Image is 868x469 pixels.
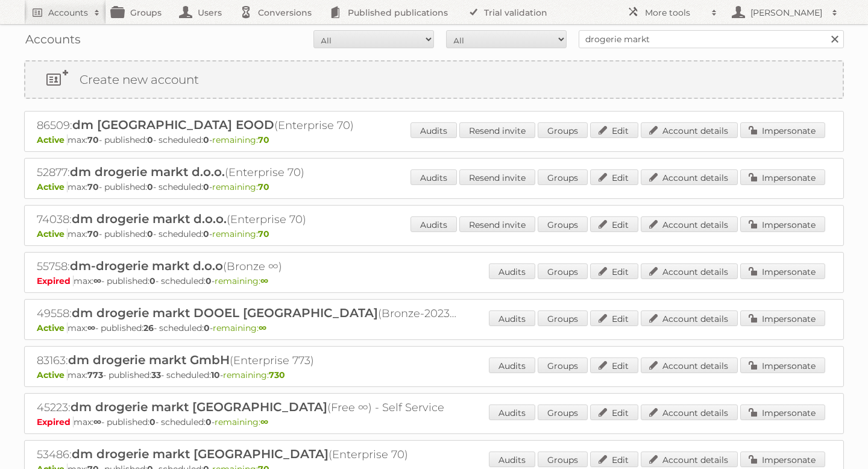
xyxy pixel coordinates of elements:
[641,310,738,326] a: Account details
[204,323,210,333] strong: 0
[538,263,588,279] a: Groups
[37,417,74,427] span: Expired
[37,118,459,133] h2: 86509: (Enterprise 70)
[93,417,101,427] strong: ∞
[590,310,638,326] a: Edit
[538,452,588,467] a: Groups
[70,165,225,179] span: dm drogerie markt d.o.o.
[72,212,227,226] span: dm drogerie markt d.o.o.
[37,134,831,145] p: max: - published: - scheduled: -
[258,181,269,192] strong: 70
[147,228,153,239] strong: 0
[459,122,535,138] a: Resend invite
[215,417,268,427] span: remaining:
[489,357,535,373] a: Audits
[37,400,459,415] h2: 45223: (Free ∞) - Self Service
[740,169,825,185] a: Impersonate
[87,134,99,145] strong: 70
[538,357,588,373] a: Groups
[489,404,535,420] a: Audits
[87,323,95,333] strong: ∞
[641,122,738,138] a: Account details
[87,228,99,239] strong: 70
[48,7,88,19] h2: Accounts
[590,357,638,373] a: Edit
[70,259,223,273] span: dm-drogerie markt d.o.o
[71,400,327,414] span: dm drogerie markt [GEOGRAPHIC_DATA]
[259,323,266,333] strong: ∞
[37,228,831,239] p: max: - published: - scheduled: -
[538,310,588,326] a: Groups
[223,370,285,380] span: remaining:
[258,228,269,239] strong: 70
[37,165,459,180] h2: 52877: (Enterprise 70)
[93,275,101,286] strong: ∞
[590,169,638,185] a: Edit
[269,370,285,380] strong: 730
[590,263,638,279] a: Edit
[203,228,209,239] strong: 0
[260,417,268,427] strong: ∞
[37,259,459,274] h2: 55758: (Bronze ∞)
[641,169,738,185] a: Account details
[203,134,209,145] strong: 0
[645,7,705,19] h2: More tools
[206,275,212,286] strong: 0
[212,134,269,145] span: remaining:
[37,370,68,380] span: Active
[147,134,153,145] strong: 0
[37,323,68,333] span: Active
[489,310,535,326] a: Audits
[147,181,153,192] strong: 0
[212,181,269,192] span: remaining:
[212,228,269,239] span: remaining:
[72,118,274,132] span: dm [GEOGRAPHIC_DATA] EOOD
[740,310,825,326] a: Impersonate
[37,353,459,368] h2: 83163: (Enterprise 773)
[410,169,457,185] a: Audits
[37,134,68,145] span: Active
[37,181,831,192] p: max: - published: - scheduled: -
[25,61,843,98] a: Create new account
[747,7,826,19] h2: [PERSON_NAME]
[740,357,825,373] a: Impersonate
[641,263,738,279] a: Account details
[37,275,831,286] p: max: - published: - scheduled: -
[37,370,831,380] p: max: - published: - scheduled: -
[37,447,459,462] h2: 53486: (Enterprise 70)
[489,263,535,279] a: Audits
[87,370,103,380] strong: 773
[641,357,738,373] a: Account details
[590,404,638,420] a: Edit
[37,275,74,286] span: Expired
[538,216,588,232] a: Groups
[590,452,638,467] a: Edit
[149,275,156,286] strong: 0
[260,275,268,286] strong: ∞
[590,122,638,138] a: Edit
[641,216,738,232] a: Account details
[37,417,831,427] p: max: - published: - scheduled: -
[538,404,588,420] a: Groups
[87,181,99,192] strong: 70
[215,275,268,286] span: remaining:
[206,417,212,427] strong: 0
[72,447,329,461] span: dm drogerie markt [GEOGRAPHIC_DATA]
[410,216,457,232] a: Audits
[590,216,638,232] a: Edit
[459,216,535,232] a: Resend invite
[641,404,738,420] a: Account details
[68,353,230,367] span: dm drogerie markt GmbH
[72,306,378,320] span: dm drogerie markt DOOEL [GEOGRAPHIC_DATA]
[641,452,738,467] a: Account details
[258,134,269,145] strong: 70
[740,404,825,420] a: Impersonate
[151,370,161,380] strong: 33
[740,263,825,279] a: Impersonate
[211,370,220,380] strong: 10
[410,122,457,138] a: Audits
[538,122,588,138] a: Groups
[37,228,68,239] span: Active
[149,417,156,427] strong: 0
[740,452,825,467] a: Impersonate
